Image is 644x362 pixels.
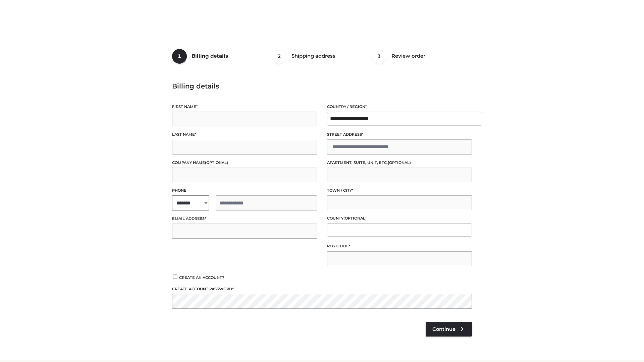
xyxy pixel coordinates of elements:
label: Last name [172,131,317,138]
label: Phone [172,187,317,194]
label: Town / City [327,187,472,194]
span: Create an account? [179,275,224,280]
label: Country / Region [327,104,472,110]
span: 3 [372,49,387,64]
span: Review order [391,53,425,59]
a: Continue [426,322,472,337]
span: 1 [172,49,187,64]
span: 2 [272,49,287,64]
h3: Billing details [172,82,472,90]
label: Create account password [172,286,472,292]
span: (optional) [388,160,411,165]
label: First name [172,104,317,110]
span: Continue [432,326,455,332]
span: (optional) [343,216,367,221]
input: Create an account? [172,275,178,279]
span: (optional) [205,160,228,165]
label: Apartment, suite, unit, etc. [327,160,472,166]
label: Postcode [327,243,472,249]
label: Company name [172,160,317,166]
label: County [327,215,472,222]
span: Shipping address [291,53,335,59]
span: Billing details [192,53,228,59]
label: Email address [172,216,317,222]
label: Street address [327,131,472,138]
